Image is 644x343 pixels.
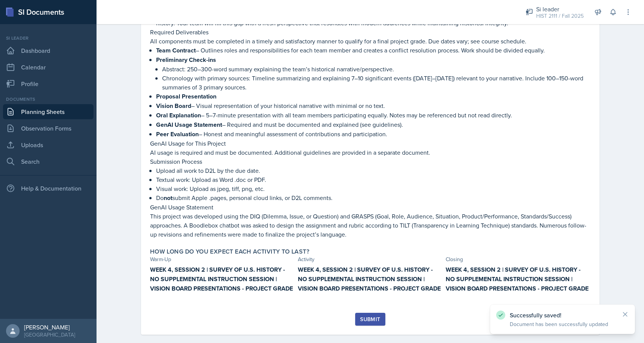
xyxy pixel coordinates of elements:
[156,111,590,120] p: – 5–7-minute presentation with all team members participating equally. Notes may be referenced bu...
[446,265,589,293] strong: WEEK 4, SESSION 2 | SURVEY OF U.S. HISTORY - NO SUPPLEMENTAL INSTRUCTION SESSION | VISION BOARD P...
[3,60,94,75] a: Calendar
[150,37,590,46] p: All components must be completed in a timely and satisfactory manner to qualify for a final proje...
[446,255,590,263] div: Closing
[156,46,196,55] strong: Team Contract
[298,255,443,263] div: Activity
[536,5,584,14] div: Si leader
[156,101,590,111] p: – Visual representation of your historical narrative with minimal or no text.
[150,139,590,148] p: GenAI Usage for This Project
[156,102,191,110] strong: Vision Board
[150,265,293,293] strong: WEEK 4, SESSION 2 | SURVEY OF U.S. HISTORY - NO SUPPLEMENTAL INSTRUCTION SESSION | VISION BOARD P...
[510,311,615,319] p: Successfully saved!
[156,166,590,175] p: Upload all work to D2L by the due date.
[3,35,94,42] div: Si leader
[3,137,94,152] a: Uploads
[536,12,584,20] div: HIST 2111 / Fall 2025
[156,130,199,138] strong: Peer Evaluation
[150,212,590,239] p: This project was developed using the DIQ (Dilemma, Issue, or Question) and GRASPS (Goal, Role, Au...
[156,46,590,55] p: – Outlines roles and responsibilities for each team member and creates a conflict resolution proc...
[156,193,590,203] p: Do submit Apple .pages, personal cloud links, or D2L comments.
[3,96,94,103] div: Documents
[162,74,590,92] p: Chronology with primary sources: Timeline summarizing and explaining 7–10 significant events ([DA...
[156,120,590,129] p: – Required and must be documented and explained (see guidelines).
[150,28,590,37] p: Required Deliverables
[156,111,201,120] strong: Oral Explanation
[150,255,295,263] div: Warm-Up
[156,175,590,184] p: Textual work: Upload as Word .doc or PDF.
[156,55,216,64] strong: Preliminary Check-ins
[3,181,94,196] div: Help & Documentation
[360,316,380,322] div: Submit
[150,248,309,255] label: How long do you expect each activity to last?
[3,104,94,119] a: Planning Sheets
[150,157,590,166] p: Submission Process
[24,331,75,338] div: [GEOGRAPHIC_DATA]
[3,121,94,136] a: Observation Forms
[3,76,94,91] a: Profile
[156,184,590,193] p: Visual work: Upload as jpeg, tiff, png, etc.
[164,194,172,202] strong: not
[150,203,590,212] p: GenAI Usage Statement
[24,323,75,331] div: [PERSON_NAME]
[150,148,590,157] p: AI usage is required and must be documented. Additional guidelines are provided in a separate doc...
[510,320,615,328] p: Document has been successfully updated
[3,154,94,169] a: Search
[156,129,590,139] p: – Honest and meaningful assessment of contributions and participation.
[3,43,94,58] a: Dashboard
[355,313,385,326] button: Submit
[298,265,441,293] strong: WEEK 4, SESSION 2 | SURVEY OF U.S. HISTORY - NO SUPPLEMENTAL INSTRUCTION SESSION | VISION BOARD P...
[156,120,222,129] strong: GenAI Usage Statement
[156,92,216,101] strong: Proposal Presentation
[162,65,590,74] p: Abstract: 250–300-word summary explaining the team’s historical narrative/perspective.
